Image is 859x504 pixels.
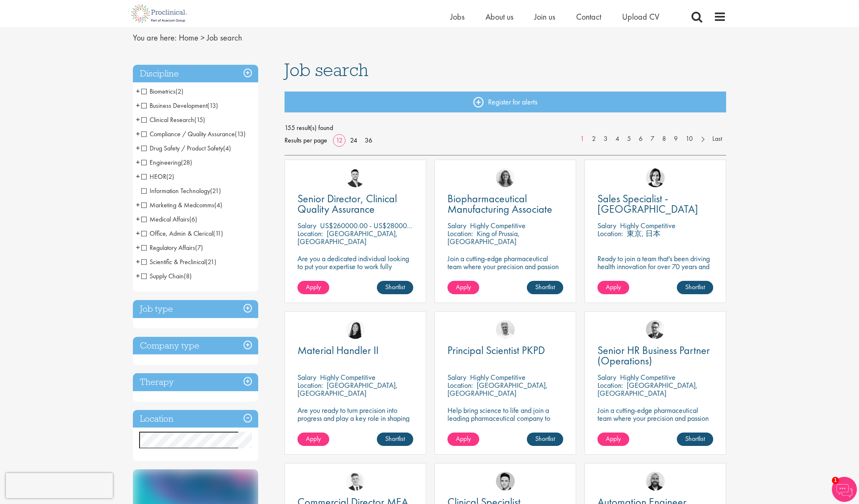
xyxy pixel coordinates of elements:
[141,272,184,280] span: Supply Chain
[597,191,698,216] span: Sales Specialist - [GEOGRAPHIC_DATA]
[362,136,375,145] a: 36
[470,372,526,382] p: Highly Competitive
[141,215,189,224] span: Medical Affairs
[297,193,413,214] a: Senior Director, Clinical Quality Assurance
[496,472,515,491] img: Connor Lynes
[347,136,360,145] a: 24
[189,215,197,224] span: (6)
[133,65,258,83] div: Discipline
[133,32,177,43] span: You are here:
[681,134,697,144] a: 10
[447,406,563,446] p: Help bring science to life and join a leading pharmaceutical company to play a key role in delive...
[285,122,727,134] span: 155 result(s) found
[447,380,548,398] p: [GEOGRAPHIC_DATA], [GEOGRAPHIC_DATA]
[597,372,616,382] span: Salary
[677,433,713,446] a: Shortlist
[235,130,246,138] span: (13)
[447,229,520,246] p: King of Prussia, [GEOGRAPHIC_DATA]
[133,337,258,355] h3: Company type
[6,473,113,498] iframe: reCAPTCHA
[141,257,216,266] span: Scientific & Preclinical
[166,172,174,181] span: (2)
[136,227,140,239] span: +
[346,168,365,187] a: Joshua Godden
[346,320,365,339] img: Numhom Sudsok
[141,215,197,224] span: Medical Affairs
[141,201,214,209] span: Marketing & Medcomms
[496,168,515,187] img: Jackie Cerchio
[635,134,647,144] a: 6
[646,134,658,144] a: 7
[136,99,140,112] span: +
[470,221,526,230] p: Highly Competitive
[206,257,216,266] span: (21)
[213,229,223,238] span: (11)
[297,221,316,230] span: Salary
[832,477,857,502] img: Chatbot
[456,434,471,443] span: Apply
[141,101,218,110] span: Business Development
[297,343,379,357] span: Material Handler II
[447,193,563,214] a: Biopharmaceutical Manufacturing Associate
[534,11,555,22] a: Join us
[597,406,713,438] p: Join a cutting-edge pharmaceutical team where your precision and passion for quality will help sh...
[136,85,140,97] span: +
[611,134,623,144] a: 4
[527,281,563,294] a: Shortlist
[447,229,473,238] span: Location:
[346,472,365,491] a: Nicolas Daniel
[141,115,194,124] span: Clinical Research
[133,410,258,428] h3: Location
[285,92,727,112] a: Register for alerts
[136,113,140,126] span: +
[207,101,218,110] span: (13)
[496,320,515,339] img: Joshua Bye
[708,134,726,144] a: Last
[285,59,369,81] span: Job search
[136,213,140,225] span: +
[646,472,665,491] img: Jordan Kiely
[297,380,398,398] p: [GEOGRAPHIC_DATA], [GEOGRAPHIC_DATA]
[576,134,588,144] a: 1
[136,270,140,282] span: +
[377,281,413,294] a: Shortlist
[333,136,346,145] a: 12
[646,320,665,339] img: Niklas Kaminski
[181,158,192,167] span: (28)
[622,11,659,22] a: Upload CV
[210,186,221,195] span: (21)
[447,221,466,230] span: Salary
[141,87,183,96] span: Biometrics
[136,241,140,254] span: +
[195,243,203,252] span: (7)
[485,11,513,22] a: About us
[627,229,661,238] p: 東京, 日本
[447,255,563,286] p: Join a cutting-edge pharmaceutical team where your precision and passion for quality will help sh...
[447,281,479,294] a: Apply
[597,281,629,294] a: Apply
[597,380,698,398] p: [GEOGRAPHIC_DATA], [GEOGRAPHIC_DATA]
[207,32,242,43] span: Job search
[297,433,329,446] a: Apply
[141,257,206,266] span: Scientific & Preclinical
[136,156,140,168] span: +
[141,272,192,280] span: Supply Chain
[597,343,710,368] span: Senior HR Business Partner (Operations)
[297,345,413,356] a: Material Handler II
[597,255,713,286] p: Ready to join a team that's been driving health innovation for over 70 years and build a career y...
[141,243,195,252] span: Regulatory Affairs
[320,221,453,230] p: US$260000.00 - US$280000.00 per annum
[136,142,140,154] span: +
[223,144,231,153] span: (4)
[141,158,181,167] span: Engineering
[141,229,223,238] span: Office, Admin & Clerical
